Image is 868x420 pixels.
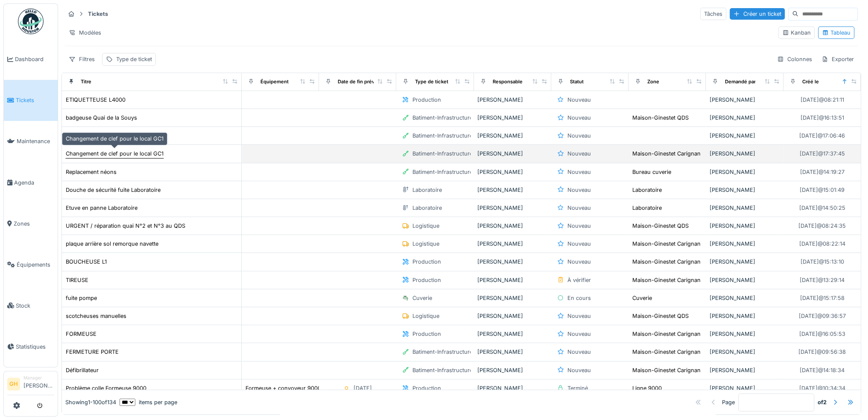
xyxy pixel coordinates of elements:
div: Laboratoire [632,186,662,194]
div: Nouveau [567,240,591,248]
div: BOUCHEUSE L1 [66,258,107,266]
div: Nouveau [567,150,591,158]
div: Showing 1 - 100 of 134 [65,398,116,406]
a: Zones [4,203,58,244]
div: Responsable [493,78,523,85]
a: GH Manager[PERSON_NAME] [7,375,54,395]
div: Nouveau [567,132,591,140]
div: Tableau [822,29,850,37]
div: [PERSON_NAME] [477,168,548,176]
div: Maison-Ginestet Carignan [632,366,701,374]
div: Date de fin prévue [338,78,381,85]
div: [PERSON_NAME] [709,132,780,140]
div: Demandé par [725,78,755,85]
div: Nouveau [567,258,591,266]
div: fuite pompe [66,294,97,302]
div: badgeuse Quai de la Souys [66,114,137,122]
div: ETIQUETTEUSE L4000 [66,96,126,104]
a: Stock [4,285,58,326]
a: Dashboard [4,39,58,80]
div: [DATE] @ 15:01:49 [800,186,845,194]
div: Nouveau [567,114,591,122]
div: [PERSON_NAME] [477,186,548,194]
div: Modèles [65,26,105,39]
div: [DATE] @ 16:05:53 [799,330,845,338]
div: [DATE] @ 09:36:57 [798,312,845,320]
div: [PERSON_NAME] [709,330,780,338]
div: [PERSON_NAME] [709,114,780,122]
div: Maison-Ginestet QDS [632,312,689,320]
div: Équipement [260,78,289,85]
div: [DATE] @ 15:17:58 [800,294,844,302]
div: [PERSON_NAME] [477,150,548,158]
div: Maison-Ginestet Carignan [632,276,701,284]
div: [PERSON_NAME] [477,240,548,248]
div: [PERSON_NAME] [477,96,548,104]
span: Tickets [16,96,54,104]
div: [PERSON_NAME] [709,294,780,302]
div: [DATE] @ 17:37:45 [799,150,845,158]
div: Nouveau [567,96,591,104]
div: plaque arrière sol remorque navette [66,240,158,248]
div: [DATE] @ 14:19:27 [800,168,844,176]
div: [DATE] @ 09:56:38 [798,348,846,356]
span: Agenda [14,179,54,187]
div: [PERSON_NAME] [709,312,780,320]
li: [PERSON_NAME] [23,375,54,393]
a: Maintenance [4,121,58,162]
div: Maison-Ginestet QDS [632,222,689,230]
div: Etuve en panne Laboratoire [66,204,137,212]
li: GH [7,378,20,391]
div: TIREUSE [66,276,88,284]
a: Agenda [4,162,58,203]
span: Dashboard [15,55,54,63]
div: [PERSON_NAME] [709,222,780,230]
a: Tickets [4,80,58,121]
div: [PERSON_NAME] [709,168,780,176]
div: Colonnes [773,53,816,65]
span: Équipements [17,261,54,269]
div: Kanban [782,29,811,37]
div: Défibrillateur [66,366,99,374]
div: Créer un ticket [730,8,785,20]
strong: of 2 [818,398,827,406]
div: Statut [570,78,584,85]
div: scotcheuses manuelles [66,312,126,320]
div: Nouveau [567,222,591,230]
div: [PERSON_NAME] [477,204,548,212]
div: Ligne 9000 [632,384,662,392]
div: Batiment-Infrastructure [412,150,473,158]
div: Bureau cuverie [632,168,671,176]
div: Production [412,258,441,266]
div: [PERSON_NAME] [709,348,780,356]
div: [PERSON_NAME] [477,132,548,140]
div: [PERSON_NAME] [709,186,780,194]
div: Production [412,276,441,284]
div: [DATE] @ 15:13:10 [800,258,844,266]
div: [DATE] @ 08:24:35 [798,222,846,230]
div: À vérifier [567,276,591,284]
div: Formeuse + convoyeur 9000 [245,384,321,392]
div: Logistique [412,312,439,320]
div: Maison-Ginestet Carignan [632,240,701,248]
div: Page [722,398,735,406]
div: Maison-Ginestet Carignan [632,348,701,356]
div: [PERSON_NAME] [709,384,780,392]
div: Terminé [567,384,588,392]
div: [PERSON_NAME] [477,222,548,230]
div: Problème colle Formeuse 9000 [66,384,146,392]
div: [PERSON_NAME] [477,258,548,266]
span: Maintenance [17,137,54,145]
div: [PERSON_NAME] [477,312,548,320]
div: Cuverie [632,294,652,302]
div: Laboratoire [632,204,662,212]
div: Laboratoire [412,186,442,194]
div: URGENT / réparation quai N°2 et N°3 au QDS [66,222,185,230]
div: Zone [647,78,659,85]
div: [PERSON_NAME] [709,258,780,266]
div: Créé le [802,78,819,85]
div: Production [412,330,441,338]
a: Équipements [4,244,58,285]
div: [DATE] @ 16:13:51 [800,114,844,122]
div: Maison-Ginestet Carignan [632,150,701,158]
